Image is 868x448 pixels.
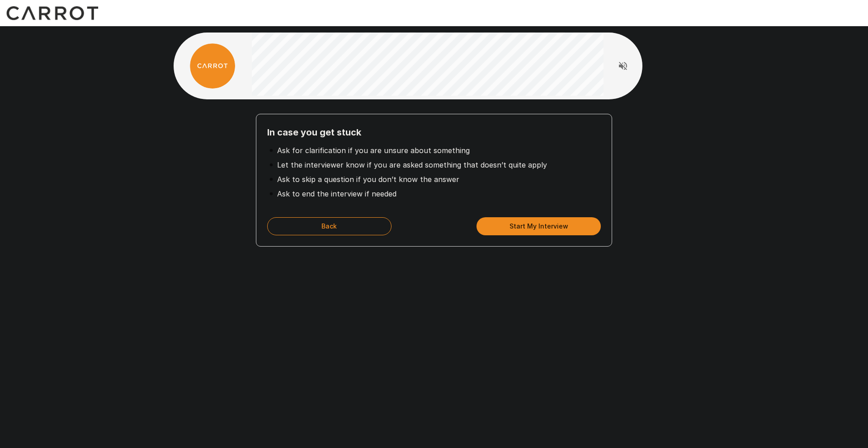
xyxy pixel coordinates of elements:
[277,174,459,185] p: Ask to skip a question if you don’t know the answer
[190,43,235,89] img: carrot_logo.png
[267,217,392,235] button: Back
[267,127,361,138] b: In case you get stuck
[277,145,470,156] p: Ask for clarification if you are unsure about something
[277,159,547,170] p: Let the interviewer know if you are asked something that doesn’t quite apply
[476,217,601,235] button: Start My Interview
[614,57,632,75] button: Read questions aloud
[277,188,396,199] p: Ask to end the interview if needed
